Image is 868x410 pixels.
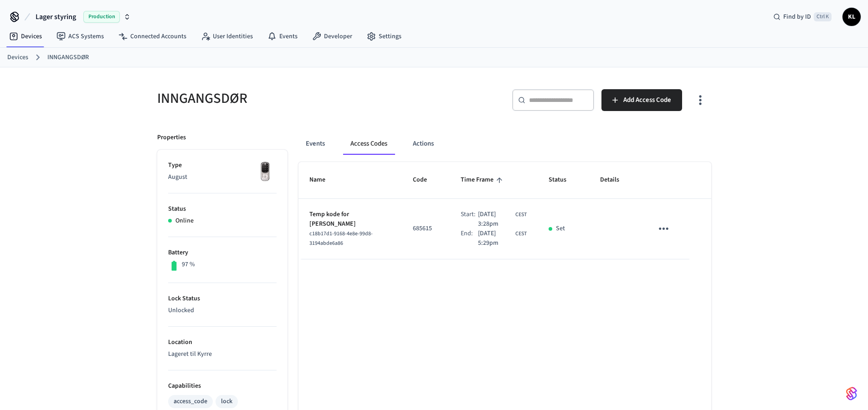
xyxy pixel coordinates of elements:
[168,161,277,170] p: Type
[600,173,631,187] span: Details
[168,349,277,359] p: Lageret til Kyrre
[157,133,186,142] p: Properties
[298,162,711,259] table: sticky table
[182,260,195,269] p: 97 %
[413,173,439,187] span: Code
[168,172,277,182] p: August
[254,161,277,183] img: Yale Assure Touchscreen Wifi Smart Lock, Satin Nickel, Front
[413,224,439,233] p: 685615
[221,397,232,406] div: lock
[298,133,711,155] div: ant example
[461,210,478,229] div: Start:
[309,173,337,187] span: Name
[168,306,277,315] p: Unlocked
[461,229,478,248] div: End:
[174,397,207,406] div: access_code
[168,381,277,391] p: Capabilities
[846,386,857,401] img: SeamLogoGradient.69752ec5.svg
[360,28,409,45] a: Settings
[814,12,832,21] span: Ctrl K
[309,230,373,247] span: c18b17d1-9168-4e8e-99d8-3194abde6a86
[168,204,277,214] p: Status
[49,28,111,45] a: ACS Systems
[343,133,395,155] button: Access Codes
[305,28,360,45] a: Developer
[478,229,514,248] span: [DATE] 5:29pm
[843,9,860,25] span: KL
[406,133,441,155] button: Actions
[783,12,811,21] span: Find by ID
[36,11,76,22] span: Lager styring
[2,28,49,45] a: Devices
[515,211,527,219] span: CEST
[194,28,260,45] a: User Identities
[515,230,527,238] span: CEST
[47,53,89,62] a: INNGANGSDØR
[111,28,194,45] a: Connected Accounts
[461,173,505,187] span: Time Frame
[478,229,527,248] div: Europe/Oslo
[478,210,527,229] div: Europe/Oslo
[478,210,514,229] span: [DATE] 3:28pm
[168,294,277,304] p: Lock Status
[549,173,578,187] span: Status
[623,94,671,106] span: Add Access Code
[83,11,120,23] span: Production
[601,89,682,111] button: Add Access Code
[7,53,28,62] a: Devices
[298,133,332,155] button: Events
[842,8,861,26] button: KL
[260,28,305,45] a: Events
[766,9,839,25] div: Find by IDCtrl K
[309,210,391,229] p: Temp kode for [PERSON_NAME]
[168,338,277,347] p: Location
[556,224,565,233] p: Set
[168,248,277,258] p: Battery
[175,216,194,226] p: Online
[157,89,429,108] h5: INNGANGSDØR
